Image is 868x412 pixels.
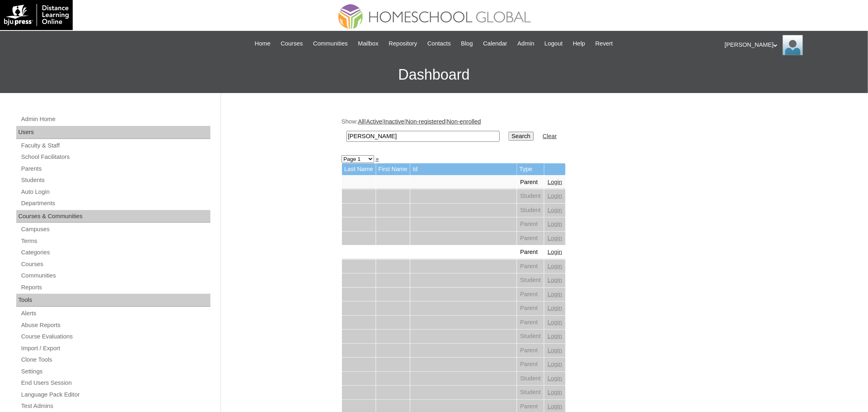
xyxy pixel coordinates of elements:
[20,236,210,246] a: Terms
[20,224,210,234] a: Campuses
[20,175,210,185] a: Students
[517,316,544,330] td: Parent
[517,217,544,231] td: Parent
[548,179,562,185] a: Login
[255,39,271,48] span: Home
[366,118,382,125] a: Active
[20,152,210,162] a: School Facilitators
[595,39,613,48] span: Revert
[406,118,446,125] a: Non-registered
[517,204,544,217] td: Student
[548,305,562,311] a: Login
[389,39,417,48] span: Repository
[358,118,364,125] a: All
[517,344,544,358] td: Parent
[548,347,562,353] a: Login
[20,390,210,400] a: Language Pack Editor
[517,301,544,315] td: Parent
[483,39,507,48] span: Calendar
[725,35,860,55] div: [PERSON_NAME]
[309,39,352,48] a: Communities
[517,372,544,386] td: Student
[517,330,544,343] td: Student
[20,308,210,319] a: Alerts
[16,294,210,307] div: Tools
[479,39,511,48] a: Calendar
[548,319,562,325] a: Login
[509,132,534,141] input: Search
[16,210,210,223] div: Courses & Communities
[541,39,567,48] a: Logout
[573,39,585,48] span: Help
[548,221,562,227] a: Login
[410,163,517,175] td: Id
[517,288,544,301] td: Parent
[20,355,210,365] a: Clone Tools
[358,39,379,48] span: Mailbox
[517,232,544,245] td: Parent
[4,56,864,93] h3: Dashboard
[20,401,210,411] a: Test Admins
[548,291,562,297] a: Login
[4,4,69,26] img: logo-white.png
[517,260,544,273] td: Parent
[20,259,210,269] a: Courses
[517,273,544,287] td: Student
[385,39,421,48] a: Repository
[20,343,210,353] a: Import / Export
[517,39,535,48] span: Admin
[545,39,563,48] span: Logout
[548,389,562,395] a: Login
[783,35,803,55] img: Ariane Ebuen
[20,141,210,151] a: Faculty & Staff
[548,333,562,339] a: Login
[20,271,210,281] a: Communities
[20,320,210,330] a: Abuse Reports
[517,163,544,175] td: Type
[384,118,405,125] a: Inactive
[517,189,544,203] td: Student
[20,114,210,124] a: Admin Home
[513,39,539,48] a: Admin
[20,332,210,342] a: Course Evaluations
[313,39,348,48] span: Communities
[20,247,210,258] a: Categories
[354,39,383,48] a: Mailbox
[20,366,210,377] a: Settings
[20,198,210,208] a: Departments
[517,176,544,189] td: Parent
[277,39,307,48] a: Courses
[251,39,275,48] a: Home
[548,375,562,382] a: Login
[20,282,210,293] a: Reports
[346,131,500,142] input: Search
[342,163,376,175] td: Last Name
[548,361,562,367] a: Login
[548,277,562,283] a: Login
[548,249,562,255] a: Login
[548,403,562,410] a: Login
[569,39,589,48] a: Help
[517,245,544,259] td: Parent
[20,164,210,174] a: Parents
[281,39,303,48] span: Courses
[517,386,544,399] td: Student
[447,118,481,125] a: Non-enrolled
[20,187,210,197] a: Auto Login
[548,235,562,241] a: Login
[376,163,410,175] td: First Name
[461,39,473,48] span: Blog
[342,117,744,146] div: Show: | | | |
[543,133,557,139] a: Clear
[517,358,544,371] td: Parent
[16,126,210,139] div: Users
[548,207,562,213] a: Login
[548,263,562,269] a: Login
[548,193,562,199] a: Login
[591,39,617,48] a: Revert
[376,156,379,162] a: »
[457,39,477,48] a: Blog
[20,378,210,388] a: End Users Session
[427,39,451,48] span: Contacts
[423,39,455,48] a: Contacts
